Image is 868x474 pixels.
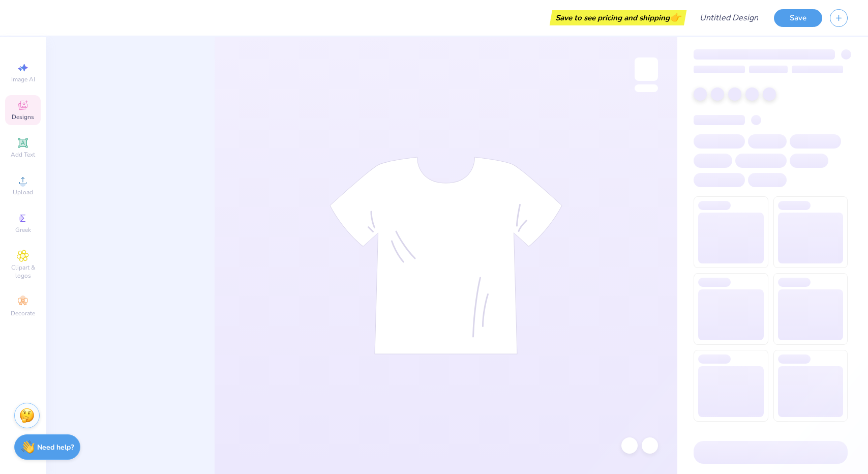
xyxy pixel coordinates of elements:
[11,75,35,83] span: Image AI
[330,157,562,354] img: tee-skeleton.svg
[774,9,822,27] button: Save
[11,151,35,159] span: Add Text
[670,11,681,23] span: 👉
[692,8,766,28] input: Untitled Design
[12,113,34,121] span: Designs
[552,10,684,25] div: Save to see pricing and shipping
[11,309,35,317] span: Decorate
[13,188,33,196] span: Upload
[15,226,31,234] span: Greek
[37,442,74,452] strong: Need help?
[5,263,41,280] span: Clipart & logos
